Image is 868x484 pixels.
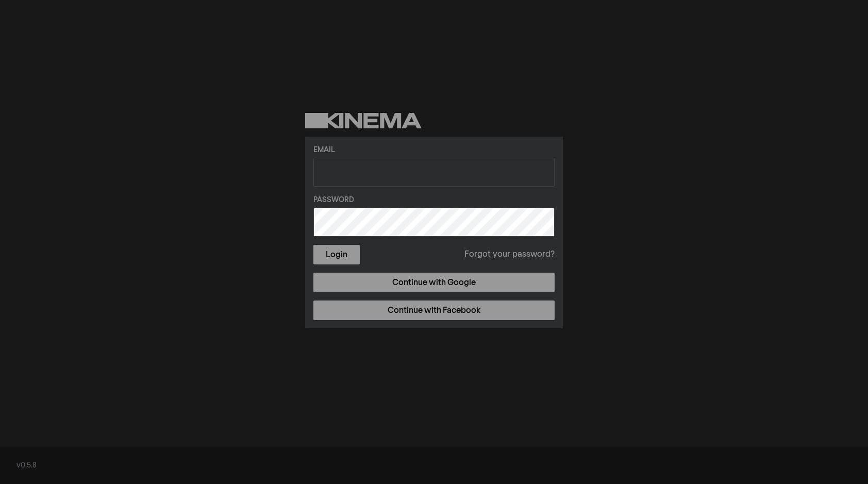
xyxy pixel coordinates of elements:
a: Continue with Facebook [313,301,555,320]
a: Continue with Google [313,273,555,292]
a: Forgot your password? [464,248,555,261]
button: Login [313,245,360,264]
label: Email [313,145,555,156]
label: Password [313,195,555,206]
div: v0.5.8 [16,460,852,471]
